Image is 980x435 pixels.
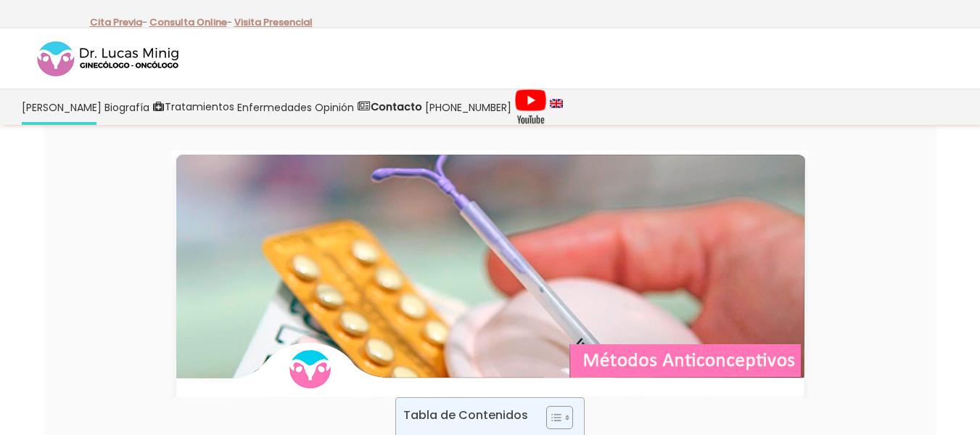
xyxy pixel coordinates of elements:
[165,99,234,115] span: Tratamientos
[513,89,548,125] a: Videos Youtube Ginecología
[315,99,354,115] span: Opinión
[548,89,564,125] a: language english
[149,13,232,32] p: -
[550,99,563,107] img: language english
[424,89,513,125] a: [PHONE_NUMBER]
[172,150,808,397] img: Métodos Anticonceptivos
[149,15,227,29] a: Consulta Online
[371,99,422,114] strong: Contacto
[236,89,313,125] a: Enfermedades
[103,89,151,125] a: Biografía
[355,89,424,125] a: Contacto
[234,15,313,29] a: Visita Presencial
[20,89,103,125] a: [PERSON_NAME]
[90,15,142,29] a: Cita Previa
[90,13,147,32] p: -
[425,99,511,115] span: [PHONE_NUMBER]
[403,407,528,423] p: Tabla de Contenidos
[313,89,355,125] a: Opinión
[22,99,102,115] span: [PERSON_NAME]
[535,405,569,430] a: Toggle Table of Content
[514,89,547,125] img: Videos Youtube Ginecología
[237,99,312,115] span: Enfermedades
[151,89,236,125] a: Tratamientos
[104,99,149,115] span: Biografía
